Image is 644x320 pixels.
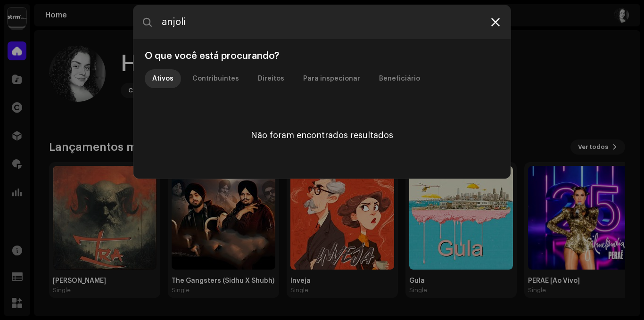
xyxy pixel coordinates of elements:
[133,5,511,39] input: Pesquisa
[303,69,360,88] div: Para inspecionar
[152,69,173,88] div: Ativos
[141,50,503,62] div: O que você está procurando?
[379,69,420,88] div: Beneficiário
[258,69,284,88] div: Direitos
[192,69,239,88] div: Contribuintes
[251,131,393,139] span: Não foram encontrados resultados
